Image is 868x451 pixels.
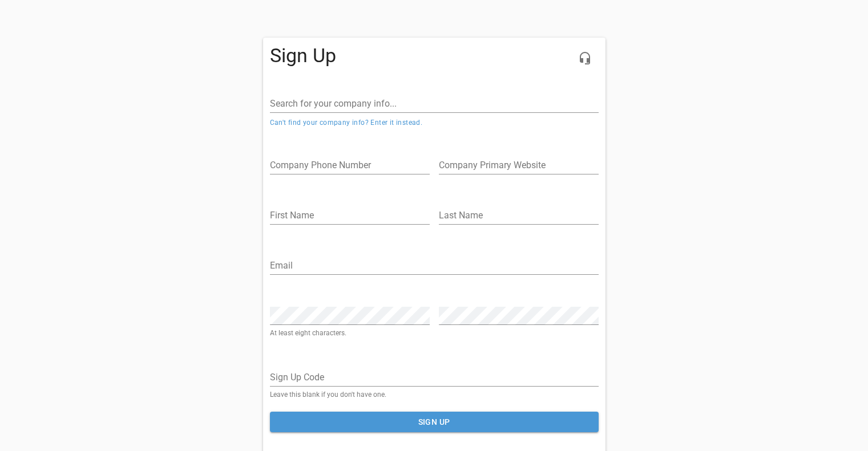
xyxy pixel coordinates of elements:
[279,415,590,429] span: Sign Up
[571,44,599,72] button: Live Chat
[270,330,430,336] p: At least eight characters.
[270,95,599,113] input: Company Name
[270,391,599,398] p: Leave this blank if you don't have one.
[270,119,423,127] a: Can't find your company info? Enter it instead.
[270,44,599,67] h4: Sign Up
[270,412,599,433] button: Sign Up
